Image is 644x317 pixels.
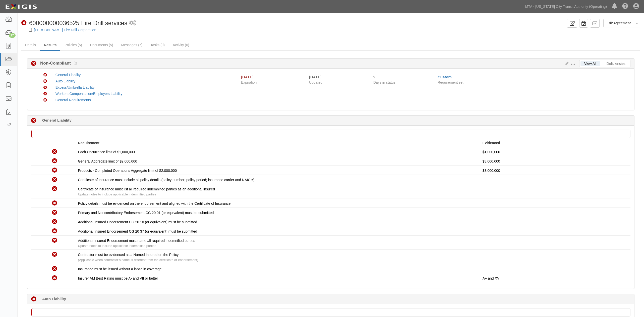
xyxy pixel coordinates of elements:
[78,169,177,173] span: Products - Completed Operations Aggregate limit of $2,000,000
[61,40,86,50] a: Policies (5)
[52,229,57,234] i: Non-Compliant
[78,159,137,163] span: General Aggregate limit of $2,000,000
[78,178,254,182] span: Certificate of Insurance must include all policy details (policy number; policy period; insurance...
[78,253,179,257] span: Contractor must be evidenced as a Named Insured on the Policy
[580,61,600,66] a: View All
[483,168,627,173] p: $3,000,000
[169,40,193,50] a: Activity (0)
[78,276,158,280] span: Insurer AM Best Rating must be A- and VII or better
[4,2,38,11] img: logo-5460c22ac91f19d4615b14bd174203de0afe785f0fc80cf4dbbc73dc1793850b.png
[21,19,127,27] div: 600000000036525 Fire Drill services
[483,149,627,154] p: $1,000,000
[438,80,463,84] span: Requirement set
[21,40,40,50] a: Details
[52,201,57,206] i: Non-Compliant
[42,118,72,123] b: General Liability
[52,177,57,182] i: Non-Compliant
[309,74,366,80] div: [DATE]
[373,80,395,84] span: Days in status
[438,75,452,79] a: Custom
[78,258,198,262] span: (Applicable when contractor’s name is different from the certificate or endorsement)
[55,85,95,89] a: Excess/Umbrella Liability
[43,73,47,77] i: Non-Compliant
[52,168,57,173] i: Non-Compliant
[78,150,135,154] span: Each Occurrence limit of $1,000,000
[55,98,91,102] a: General Requirements
[78,244,156,248] span: Update notes to include applicable indemnified parties
[78,211,214,215] span: Primary and Noncontributory Endorsement CG 20 01 (or equivalent) must be submitted
[43,98,47,102] i: Non-Compliant
[147,40,168,50] a: Tasks (0)
[129,21,136,26] i: 1 scheduled workflow
[52,149,57,154] i: Non-Compliant
[43,86,47,89] i: Non-Compliant
[483,159,627,164] p: $3,000,000
[31,297,36,302] i: Non-Compliant 9 days (since 10/01/2025)
[34,28,96,32] a: [PERSON_NAME] Fire Drill Corporation
[52,266,57,272] i: Non-Compliant
[9,33,16,38] div: 17
[52,158,57,164] i: Non-Compliant
[483,141,500,145] strong: Evidenced
[55,92,123,96] a: Workers Compensation/Employers Liability
[43,80,47,83] i: Non-Compliant
[483,276,627,281] p: A+ and XV
[52,276,57,281] i: Non-Compliant
[29,20,127,26] span: 600000000036525 Fire Drill services
[523,2,609,12] a: MTA - [US_STATE] City Transit Authority (Operating)
[563,62,568,66] a: Edit Results
[78,239,195,243] span: Additional Insured Endorsement must name all required indemnified parties
[373,74,434,80] div: Since 10/01/2025
[78,229,197,233] span: Additional Insured Endorsement CG 20 37 (or equivalent) must be submitted
[52,252,57,257] i: Non-Compliant
[78,192,156,196] span: Update notes to include applicable indemnified parties
[78,267,161,271] span: Insurance must be issued without a lapse in coverage
[309,80,322,84] span: Updated
[622,4,628,10] i: Help Center - Complianz
[117,40,146,50] a: Messages (7)
[42,296,66,301] b: Auto Liability
[55,79,75,83] a: Auto Liability
[40,40,61,51] a: Results
[43,92,47,96] i: Non-Compliant
[78,141,99,145] strong: Requirement
[78,220,197,224] span: Additional Insured Endorsement CG 20 10 (or equivalent) must be submitted
[603,19,634,27] a: Edit Agreement
[603,61,629,66] a: Deficiencies
[36,60,77,66] b: Non-Compliant
[52,210,57,215] i: Non-Compliant
[52,219,57,225] i: Non-Compliant
[31,118,36,123] i: Non-Compliant 1 day (since 10/09/2025)
[31,61,36,66] i: Non-Compliant
[78,201,230,205] span: Policy details must be evidenced on the endorsement and aligned with the Certificate of Insurance
[21,20,27,26] i: Non-Compliant
[86,40,117,50] a: Documents (5)
[52,238,57,243] i: Non-Compliant
[241,80,305,85] span: Expiration
[75,61,77,65] small: Pending Review
[78,187,215,191] span: Certificate of Insurance must list all required indemnified parties as an additional insured
[241,74,254,80] div: [DATE]
[52,186,57,192] i: Non-Compliant
[55,73,81,77] a: General Liability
